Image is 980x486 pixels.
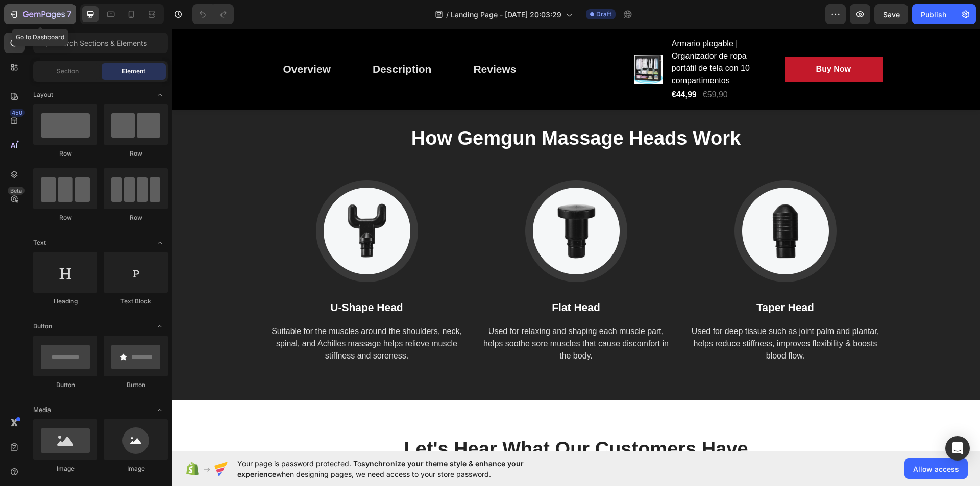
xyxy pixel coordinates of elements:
[152,318,168,335] span: Toggle open
[33,213,97,222] div: Row
[172,29,980,451] iframe: Design area
[499,8,596,59] h2: Armario plegable | Organizador de ropa portátil de tela con 10 compartimentos
[904,458,968,479] button: Allow access
[596,10,611,19] span: Draft
[288,27,357,55] a: Reviews
[104,297,168,306] div: Text Block
[9,98,799,122] p: How Gemgun Massage Heads Work
[33,380,97,390] div: Button
[33,149,97,158] div: Row
[562,151,665,253] img: Alt Image
[33,238,46,247] span: Text
[451,9,561,20] span: Landing Page - [DATE] 20:03:29
[57,67,79,76] span: Section
[921,9,946,20] div: Publish
[308,297,500,334] p: Used for relaxing and shaping each muscle part, helps soothe sore muscles that cause discomfort i...
[104,380,168,390] div: Button
[152,87,168,103] span: Toggle open
[644,35,679,47] div: Buy Now
[104,464,168,473] div: Image
[152,402,168,418] span: Toggle open
[612,29,710,53] button: Buy Now
[104,149,168,158] div: Row
[192,4,234,24] div: Undo/Redo
[945,436,970,461] div: Open Intercom Messenger
[122,67,145,76] span: Element
[33,90,53,99] span: Layout
[99,297,291,334] p: Suitable for the muscles around the shoulders, neck, spinal, and Achilles massage helps relieve m...
[301,33,344,49] div: Reviews
[10,109,24,117] div: 450
[144,151,246,253] img: Alt Image
[99,271,291,287] p: U-Shape Head
[308,271,500,287] p: Flat Head
[33,33,168,53] input: Search Sections & Elements
[4,4,76,24] button: 7
[446,9,449,20] span: /
[8,187,24,195] div: Beta
[518,297,709,334] p: Used for deep tissue such as joint palm and plantar, helps reduce stiffness, improves flexibility...
[33,464,97,473] div: Image
[227,409,582,455] p: Let's Hear What Our Customers Have To Say
[913,464,959,474] span: Allow access
[912,4,955,24] button: Publish
[104,213,168,222] div: Row
[67,8,71,20] p: 7
[353,151,455,253] img: Alt Image
[33,322,52,331] span: Button
[152,235,168,251] span: Toggle open
[33,297,97,306] div: Heading
[33,405,51,415] span: Media
[518,271,709,287] p: Taper Head
[237,458,563,479] span: Your page is password protected. To when designing pages, we need access to your store password.
[201,33,260,49] div: Description
[237,459,524,478] span: synchronize your theme style & enhance your experience
[883,10,900,19] span: Save
[874,4,908,24] button: Save
[499,59,526,73] div: €44,99
[530,59,557,73] div: €59,90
